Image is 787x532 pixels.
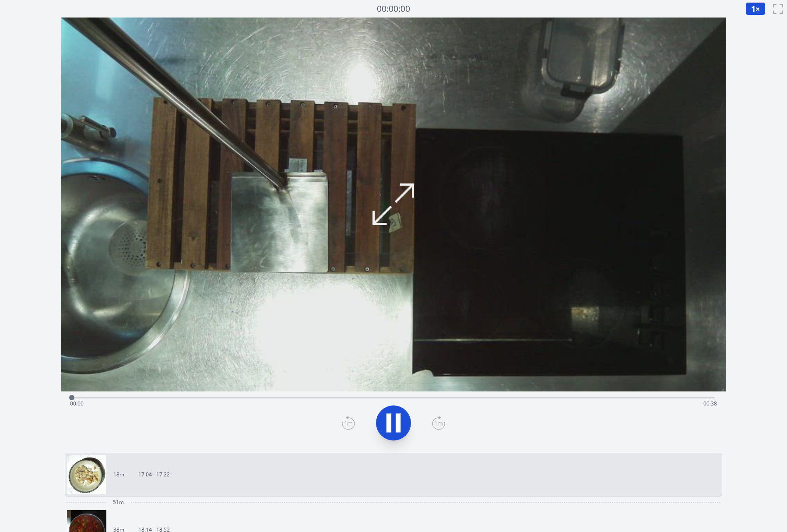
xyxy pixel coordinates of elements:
[745,2,766,15] button: 1×
[113,471,124,478] p: 18m
[703,400,717,407] span: 00:38
[138,471,170,478] p: 17:04 - 17:22
[113,499,124,506] span: 51m
[67,455,106,494] img: 250813160503_thumb.jpeg
[377,3,410,15] a: 00:00:00
[751,4,755,14] span: 1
